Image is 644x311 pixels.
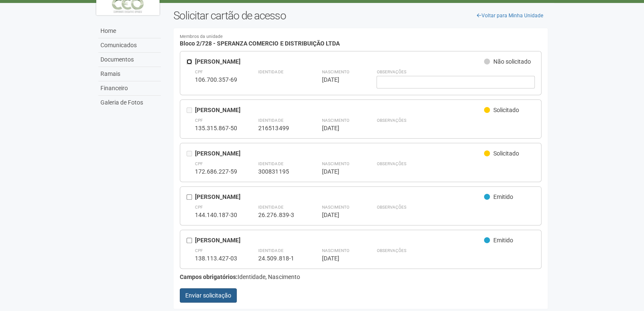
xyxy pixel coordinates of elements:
div: [PERSON_NAME] [195,106,484,114]
strong: Observações [376,118,406,123]
div: Identidade, Nascimento [180,273,541,281]
strong: Nascimento [322,205,349,209]
a: Comunicados [98,38,161,53]
div: 24.509.818-1 [258,255,300,262]
strong: CPF [195,118,203,123]
div: [PERSON_NAME] [195,58,484,65]
strong: Observações [376,161,406,166]
button: Enviar solicitação [180,288,237,303]
span: Solicitado [493,107,519,113]
a: Voltar para Minha Unidade [472,9,548,22]
strong: Nascimento [322,70,349,74]
div: 138.113.427-03 [195,255,237,262]
div: [DATE] [322,211,355,219]
div: [DATE] [322,168,355,175]
div: 135.315.867-50 [195,124,237,132]
strong: CPF [195,248,203,253]
strong: Observações [376,205,406,209]
a: Ramais [98,67,161,81]
div: [DATE] [322,255,355,262]
span: Não solicitado [493,58,531,65]
strong: Nascimento [322,248,349,253]
div: [PERSON_NAME] [195,236,484,244]
div: 106.700.357-69 [195,76,237,83]
div: 172.686.227-59 [195,168,237,175]
strong: Observações [376,248,406,253]
span: Emitido [493,237,513,244]
h2: Solicitar cartão de acesso [173,9,548,22]
a: Documentos [98,53,161,67]
small: Membros da unidade [180,35,541,39]
div: [PERSON_NAME] [195,150,484,157]
div: [DATE] [322,124,355,132]
strong: Campos obrigatórios: [180,273,238,280]
div: Entre em contato com a Aministração para solicitar o cancelamento ou 2a via [187,150,195,175]
strong: CPF [195,70,203,74]
a: Financeiro [98,81,161,96]
strong: Identidade [258,161,283,166]
strong: Identidade [258,70,283,74]
strong: CPF [195,205,203,209]
a: Galeria de Fotos [98,96,161,110]
div: 26.276.839-3 [258,211,300,219]
h4: Bloco 2/728 - SPERANZA COMERCIO E DISTRIBUIÇÃO LTDA [180,35,541,47]
strong: Observações [376,70,406,74]
strong: Identidade [258,118,283,123]
a: Home [98,24,161,38]
div: Entre em contato com a Aministração para solicitar o cancelamento ou 2a via [187,106,195,132]
strong: CPF [195,161,203,166]
span: Emitido [493,193,513,200]
strong: Nascimento [322,118,349,123]
strong: Identidade [258,205,283,209]
strong: Nascimento [322,161,349,166]
strong: Identidade [258,248,283,253]
div: [PERSON_NAME] [195,193,484,201]
div: [DATE] [322,76,355,83]
div: 216513499 [258,124,300,132]
span: Solicitado [493,150,519,157]
div: 144.140.187-30 [195,211,237,219]
div: 300831195 [258,168,300,175]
